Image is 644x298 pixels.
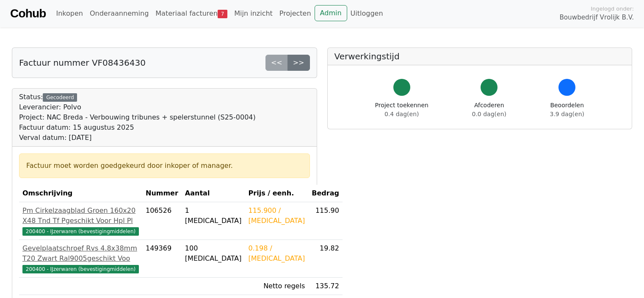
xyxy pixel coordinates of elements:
[550,101,584,119] div: Beoordelen
[308,240,343,278] td: 19.82
[185,243,242,264] div: 100 [MEDICAL_DATA]
[19,92,256,143] div: Status:
[591,5,634,13] span: Ingelogd onder:
[22,206,139,226] div: Pm Cirkelzaagblad Groen 160x20 X48 Tnd Tf Pgeschikt Voor Hpl Pl
[152,5,231,22] a: Materiaal facturen7
[22,265,139,273] span: 200400 - IJzerwaren (bevestigingmiddelen)
[22,227,139,236] span: 200400 - IJzerwaren (bevestigingmiddelen)
[559,13,634,22] span: Bouwbedrijf Vrolijk B.V.
[315,5,347,21] a: Admin
[86,5,152,22] a: Onderaanneming
[26,161,303,171] div: Factuur moet worden goedgekeurd door inkoper of manager.
[19,133,256,143] div: Verval datum: [DATE]
[472,111,506,117] span: 0.0 dag(en)
[10,3,46,24] a: Cohub
[142,185,182,202] th: Nummer
[308,278,343,295] td: 135.72
[384,111,419,117] span: 0.4 dag(en)
[19,185,142,202] th: Omschrijving
[245,278,309,295] td: Netto regels
[22,206,139,236] a: Pm Cirkelzaagblad Groen 160x20 X48 Tnd Tf Pgeschikt Voor Hpl Pl200400 - IJzerwaren (bevestigingmi...
[19,102,256,112] div: Leverancier: Polvo
[249,206,305,226] div: 115.900 / [MEDICAL_DATA]
[19,112,256,123] div: Project: NAC Breda - Verbouwing tribunes + spelerstunnel (S25-0004)
[276,5,315,22] a: Projecten
[142,202,182,240] td: 106526
[53,5,86,22] a: Inkopen
[472,101,506,119] div: Afcoderen
[19,123,256,133] div: Factuur datum: 15 augustus 2025
[218,10,227,18] span: 7
[375,101,428,119] div: Project toekennen
[142,240,182,278] td: 149369
[182,185,245,202] th: Aantal
[308,202,343,240] td: 115.90
[249,243,305,264] div: 0.198 / [MEDICAL_DATA]
[550,111,584,117] span: 3.9 dag(en)
[347,5,387,22] a: Uitloggen
[19,58,146,68] h5: Factuur nummer VF08436430
[245,185,309,202] th: Prijs / eenh.
[334,51,625,61] h5: Verwerkingstijd
[22,243,139,264] div: Gevelplaatschroef Rvs 4.8x38mm T20 Zwart Ral9005geschikt Voo
[287,55,310,71] a: >>
[185,206,242,226] div: 1 [MEDICAL_DATA]
[22,243,139,274] a: Gevelplaatschroef Rvs 4.8x38mm T20 Zwart Ral9005geschikt Voo200400 - IJzerwaren (bevestigingmidde...
[43,93,77,102] div: Gecodeerd
[231,5,276,22] a: Mijn inzicht
[308,185,343,202] th: Bedrag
